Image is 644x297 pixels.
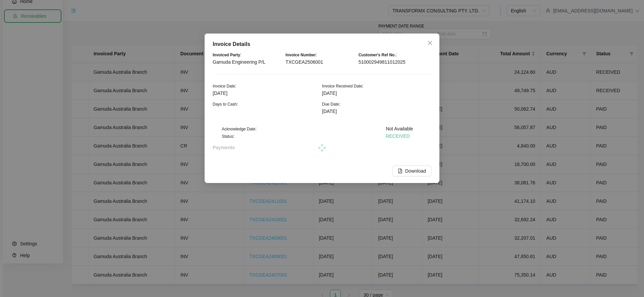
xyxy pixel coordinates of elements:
span: filter [582,52,586,56]
a: TXCGEA2407002 [250,272,287,278]
span: Total Amount [484,50,530,57]
td: 32,207.01 [479,229,541,247]
td: AUD [541,192,591,211]
div: : TXCGEA2506001 [285,51,358,66]
td: AUD [541,63,591,81]
td: INV [175,211,244,229]
td: [DATE] [314,266,373,284]
td: 24,124.60 [479,63,541,81]
div: : [213,100,322,115]
td: [DATE] [314,229,373,247]
span: Invoice Date [213,84,235,88]
td: [DATE] [422,266,479,284]
td: AUD [541,247,591,266]
span: right [347,293,351,297]
td: [DATE] [373,229,422,247]
td: PAID [591,229,638,247]
td: [DATE] [422,155,479,174]
td: [DATE] [422,247,479,266]
span: Currency [546,50,580,57]
td: [DATE] [422,229,479,247]
a: Settings [20,241,37,246]
td: 49,749.75 [479,81,541,100]
span: PAYMENT DATE RANGE [378,24,424,28]
td: Gamuda Australia Branch [88,229,175,247]
td: AUD [541,100,591,118]
div: : 510002949811012025 [359,51,431,66]
td: INV [175,100,244,118]
span: menu-fold [71,8,76,13]
td: PAID [591,192,638,211]
td: [DATE] [422,100,479,118]
span: close [427,40,433,46]
span: file-pdf [398,169,402,173]
td: [DATE] [314,211,373,229]
a: TXCGEA2408001 [250,254,287,259]
td: Gamuda Australia Branch [88,174,175,192]
a: TXCGEA2409001 [250,235,287,241]
td: 41,174.10 [479,192,541,211]
td: Gamuda Australia Branch [88,266,175,284]
td: [DATE] [373,211,422,229]
span: TRANSFORMX CONSULTING PTY. LTD. [392,6,485,16]
td: Gamuda Australia Branch [88,247,175,266]
td: Gamuda Australia Branch [88,81,175,100]
span: filter [581,49,588,59]
td: [DATE] [422,211,479,229]
td: Gamuda Australia Branch [88,100,175,118]
td: Gamuda Australia Branch [88,118,175,137]
th: Invoiced Party [88,45,175,63]
td: PAID [591,100,638,118]
a: TXCGEA2410001 [250,217,287,222]
td: INV [175,174,244,192]
span: to [429,31,434,37]
input: Start date [382,30,426,38]
td: 56,057.87 [479,118,541,137]
td: INV [175,247,244,266]
td: Gamuda Australia Branch [88,137,175,155]
span: user [546,8,550,13]
th: Payment Date [422,45,479,63]
div: Not Available [386,125,431,132]
span: Invoice Number [285,53,316,57]
td: [DATE] [422,174,479,192]
td: PAID [591,137,638,155]
td: [DATE] [373,192,422,211]
td: INV [175,63,244,81]
td: AUD [541,137,591,155]
td: AUD [541,266,591,284]
span: Status [596,50,627,57]
td: PAID [591,211,638,229]
td: 4,840.00 [479,137,541,155]
span: left [320,293,324,297]
div: : [DATE] [213,82,322,97]
td: [DATE] [373,266,422,284]
td: 32,692.24 [479,211,541,229]
td: PAID [591,155,638,174]
td: [DATE] [314,247,373,266]
td: PAID [591,266,638,284]
td: AUD [541,174,591,192]
div: : [DATE] [322,82,431,97]
button: user[EMAIL_ADDRESS][DOMAIN_NAME]down [540,5,640,16]
a: Help [20,253,30,258]
td: AUD [541,118,591,137]
td: [DATE] [373,247,422,266]
span: [EMAIL_ADDRESS][DOMAIN_NAME] [553,7,633,14]
div: RECEIVED [386,132,431,140]
td: RECEIVED [591,81,638,100]
td: Gamuda Australia Branch [88,63,175,81]
td: [DATE] [422,192,479,211]
td: INV [175,266,244,284]
td: INV [175,192,244,211]
div: : Gamuda Engineering P/L [213,51,285,66]
td: AUD [541,81,591,100]
td: 38,081.76 [479,174,541,192]
td: PAID [591,174,638,192]
button: Close [426,39,434,47]
span: Days to Cash [213,102,237,107]
td: 18,700.00 [479,155,541,174]
td: Gamuda Australia Branch [88,155,175,174]
span: down [635,9,639,13]
td: Gamuda Australia Branch [88,192,175,211]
